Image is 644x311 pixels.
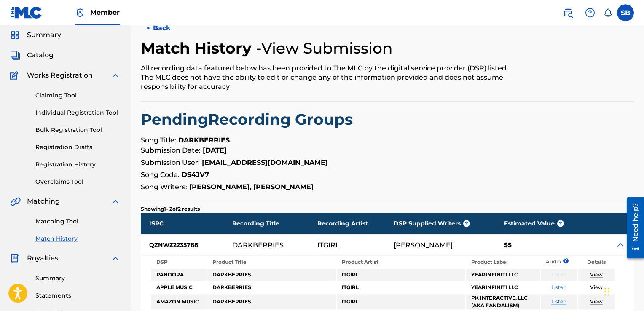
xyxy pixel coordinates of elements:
a: View [590,271,603,278]
img: Royalties [10,253,20,263]
th: Details [578,256,615,268]
strong: [PERSON_NAME], [PERSON_NAME] [189,183,314,191]
div: Help [582,4,598,21]
span: Submission User: [141,158,200,166]
div: $$ [496,234,590,255]
div: ISRC [141,213,232,234]
span: Member [90,8,120,17]
th: Product Label [466,256,539,268]
a: View [590,298,603,305]
img: Catalog [10,50,20,60]
div: Notifications [604,8,612,17]
span: Royalties [27,253,58,263]
strong: DS4JV7 [182,171,209,179]
iframe: Resource Center [620,193,644,263]
th: Product Artist [337,256,465,268]
a: Registration History [35,160,121,169]
td: AMAZON MUSIC [151,294,207,309]
span: ? [557,220,564,227]
span: ? [463,220,470,227]
strong: [DATE] [203,146,227,154]
a: Listen [551,298,566,305]
img: expand [110,70,121,80]
a: Claiming Tool [35,91,121,100]
h2: Pending Recording Groups [141,110,634,129]
td: DARKBERRIES [207,269,336,281]
td: PANDORA [151,269,207,281]
th: Product Title [207,256,336,268]
div: Recording Artist [317,213,394,234]
img: help [585,8,595,18]
div: QZNWZ2235788 [141,234,232,255]
a: View [590,284,603,290]
td: YEARINFINITI LLC [466,269,539,281]
img: search [563,8,573,18]
a: Statements [35,291,121,300]
a: Match History [35,234,121,243]
div: [PERSON_NAME] [394,241,453,249]
div: Recording Title [232,213,318,234]
a: Registration Drafts [35,143,121,152]
img: Summary [10,30,20,40]
a: Matching Tool [35,217,121,226]
span: Matching [27,196,60,206]
img: Works Registration [10,70,21,80]
a: Summary [35,274,121,283]
td: YEARINFINITI LLC [466,282,539,293]
img: Matching [10,196,21,206]
div: DARKBERRIES [232,241,284,249]
a: Listen [551,284,566,290]
strong: [EMAIL_ADDRESS][DOMAIN_NAME] [202,158,328,166]
img: Top Rightsholder [75,8,85,18]
td: DARKBERRIES [207,282,336,293]
td: PK INTERACTIVE, LLC (AKA FANDALISM) [466,294,539,309]
td: ITGIRL [337,269,465,281]
div: Estimated Value [496,213,590,234]
a: SummarySummary [10,30,61,40]
p: Showing 1 - 2 of 2 results [141,205,200,213]
a: Individual Registration Tool [35,108,121,117]
span: Song Title: [141,136,176,144]
span: Works Registration [27,70,93,80]
td: ITGIRL [337,294,465,309]
strong: DARKBERRIES [178,136,230,144]
div: User Menu [617,4,634,21]
iframe: Chat Widget [602,271,644,311]
div: All recording data featured below has been provided to The MLC by the digital service provider (D... [141,64,521,91]
td: ITGIRL [337,282,465,293]
div: Drag [604,279,609,304]
a: CatalogCatalog [10,50,54,60]
button: < Back [141,18,191,39]
span: Song Code: [141,171,180,179]
td: APPLE MUSIC [151,282,207,293]
img: Expand Icon [615,240,625,250]
span: Catalog [27,50,54,60]
img: MLC Logo [10,6,43,19]
span: Summary [27,30,61,40]
span: Song Writers: [141,183,187,191]
img: expand [110,253,121,263]
img: expand [110,196,121,206]
a: Overclaims Tool [35,177,121,186]
h2: Match History [141,39,256,58]
a: Bulk Registration Tool [35,126,121,134]
p: Listen [541,271,577,279]
div: DSP Supplied Writers [394,213,496,234]
p: Audio [541,258,551,265]
h4: - View Submission [256,39,393,58]
div: ITGIRL [317,241,340,249]
td: DARKBERRIES [207,294,336,309]
a: Public Search [560,4,577,21]
span: Submission Date: [141,146,201,154]
th: DSP [151,256,207,268]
